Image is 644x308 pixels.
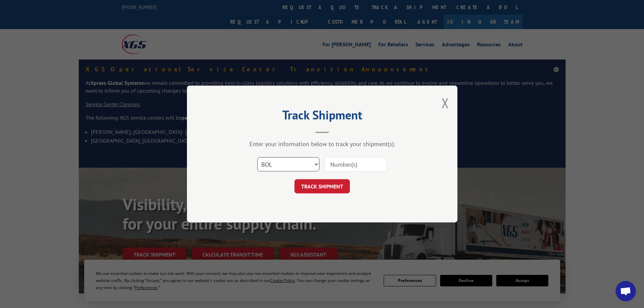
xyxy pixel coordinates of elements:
[325,157,387,171] input: Number(s)
[442,94,449,112] button: Close modal
[221,140,424,148] div: Enter your information below to track your shipment(s).
[616,281,636,301] a: Open chat
[294,179,350,193] button: TRACK SHIPMENT
[221,110,424,123] h2: Track Shipment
